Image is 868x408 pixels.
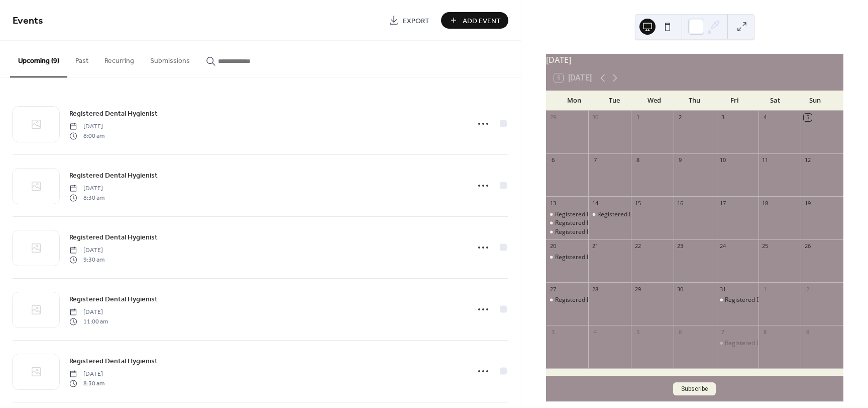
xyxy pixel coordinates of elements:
[677,285,684,293] div: 30
[597,210,675,219] div: Registered Dental Hygienist
[142,41,198,76] button: Submissions
[804,156,811,164] div: 12
[555,228,633,236] div: Registered Dental Hygienist
[719,199,726,207] div: 17
[555,253,633,262] div: Registered Dental Hygienist
[549,328,557,336] div: 3
[554,91,594,111] div: Mon
[555,219,633,227] div: Registered Dental Hygienist
[546,228,589,236] div: Registered Dental Hygienist
[677,156,684,164] div: 9
[677,199,684,207] div: 16
[675,91,715,111] div: Thu
[555,296,633,304] div: Registered Dental Hygienist
[546,54,843,66] div: [DATE]
[69,355,158,367] a: Registered Dental Hygienist
[69,308,108,317] span: [DATE]
[594,91,634,111] div: Tue
[804,285,811,293] div: 2
[591,328,599,336] div: 4
[69,108,158,119] a: Registered Dental Hygienist
[673,382,716,395] button: Subscribe
[715,91,755,111] div: Fri
[555,210,633,219] div: Registered Dental Hygienist
[69,109,158,119] span: Registered Dental Hygienist
[69,193,104,202] span: 8:30 am
[634,285,641,293] div: 29
[69,255,104,264] span: 9:30 am
[725,296,803,304] div: Registered Dental Hygienist
[719,156,726,164] div: 10
[591,156,599,164] div: 7
[755,91,795,111] div: Sat
[69,317,108,326] span: 11:00 am
[549,285,557,293] div: 27
[546,296,589,304] div: Registered Dental Hygienist
[69,231,158,243] a: Registered Dental Hygienist
[69,232,158,243] span: Registered Dental Hygienist
[677,328,684,336] div: 6
[69,370,104,379] span: [DATE]
[463,16,501,26] span: Add Event
[677,114,684,121] div: 2
[69,356,158,367] span: Registered Dental Hygienist
[546,210,589,219] div: Registered Dental Hygienist
[716,296,758,304] div: Registered Dental Hygienist
[762,199,769,207] div: 18
[804,242,811,250] div: 26
[634,199,641,207] div: 15
[591,242,599,250] div: 21
[549,156,557,164] div: 6
[69,246,104,255] span: [DATE]
[795,91,835,111] div: Sun
[762,328,769,336] div: 8
[69,184,104,193] span: [DATE]
[762,114,769,121] div: 4
[591,199,599,207] div: 14
[546,219,589,227] div: Registered Dental Hygienist
[716,339,758,348] div: Registered Dental Hygienist
[381,12,437,29] a: Export
[546,253,589,262] div: Registered Dental Hygienist
[719,328,726,336] div: 7
[96,41,142,76] button: Recurring
[725,339,803,348] div: Registered Dental Hygienist
[634,156,641,164] div: 8
[69,170,158,181] a: Registered Dental Hygienist
[762,285,769,293] div: 1
[441,12,508,29] button: Add Event
[13,11,43,31] span: Events
[804,199,811,207] div: 19
[762,242,769,250] div: 25
[588,210,631,219] div: Registered Dental Hygienist
[69,171,158,181] span: Registered Dental Hygienist
[549,242,557,250] div: 20
[69,122,104,131] span: [DATE]
[719,242,726,250] div: 24
[549,199,557,207] div: 13
[591,114,599,121] div: 30
[804,114,811,121] div: 5
[719,114,726,121] div: 3
[677,242,684,250] div: 23
[10,41,67,77] button: Upcoming (9)
[719,285,726,293] div: 31
[67,41,96,76] button: Past
[634,328,641,336] div: 5
[591,285,599,293] div: 28
[634,114,641,121] div: 1
[762,156,769,164] div: 11
[804,328,811,336] div: 9
[69,131,104,140] span: 8:00 am
[69,294,158,305] span: Registered Dental Hygienist
[403,16,429,26] span: Export
[634,91,675,111] div: Wed
[69,293,158,305] a: Registered Dental Hygienist
[69,379,104,388] span: 8:30 am
[634,242,641,250] div: 22
[549,114,557,121] div: 29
